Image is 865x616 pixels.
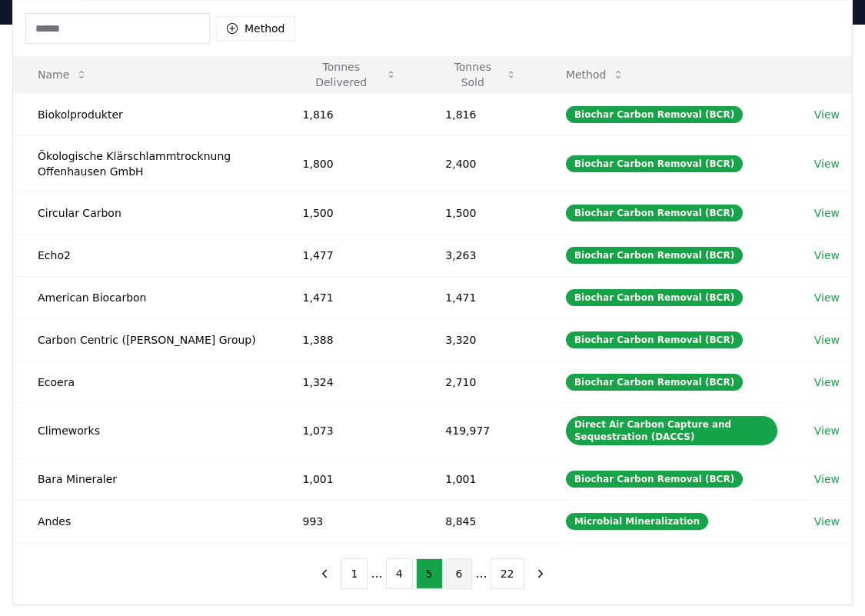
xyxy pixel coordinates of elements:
[13,234,278,276] td: Echo2
[421,500,541,542] td: 8,845
[566,247,743,264] div: Biochar Carbon Removal (BCR)
[814,156,840,171] a: View
[13,276,278,318] td: American Biocarbon
[421,93,541,135] td: 1,816
[433,59,529,90] button: Tonnes Sold
[814,514,840,529] a: View
[814,375,840,390] a: View
[566,106,743,123] div: Biochar Carbon Removal (BCR)
[13,361,278,403] td: Ecoera
[421,403,541,458] td: 419,977
[421,234,541,276] td: 3,263
[278,458,421,500] td: 1,001
[566,471,743,488] div: Biochar Carbon Removal (BCR)
[216,16,295,41] button: Method
[25,59,100,90] button: Name
[278,361,421,403] td: 1,324
[341,558,368,589] button: 1
[13,500,278,542] td: Andes
[278,276,421,318] td: 1,471
[814,423,840,438] a: View
[13,458,278,500] td: Bara Mineraler
[278,500,421,542] td: 993
[814,107,840,122] a: View
[278,191,421,234] td: 1,500
[814,332,840,348] a: View
[416,558,443,589] button: 5
[13,191,278,234] td: Circular Carbon
[13,403,278,458] td: Climeworks
[814,471,840,487] a: View
[566,416,777,445] div: Direct Air Carbon Capture and Sequestration (DACCS)
[278,93,421,135] td: 1,816
[446,558,473,589] button: 6
[566,374,743,391] div: Biochar Carbon Removal (BCR)
[421,191,541,234] td: 1,500
[371,564,382,583] li: ...
[527,558,554,589] button: next page
[554,59,637,90] button: Method
[13,318,278,361] td: Carbon Centric ([PERSON_NAME] Group)
[421,318,541,361] td: 3,320
[475,564,487,583] li: ...
[13,93,278,135] td: Biokolprodukter
[278,403,421,458] td: 1,073
[278,135,421,191] td: 1,800
[814,248,840,263] a: View
[278,318,421,361] td: 1,388
[386,558,413,589] button: 4
[814,290,840,305] a: View
[566,513,708,530] div: Microbial Mineralization
[421,276,541,318] td: 1,471
[421,135,541,191] td: 2,400
[421,458,541,500] td: 1,001
[311,558,338,589] button: previous page
[566,155,743,172] div: Biochar Carbon Removal (BCR)
[566,331,743,348] div: Biochar Carbon Removal (BCR)
[291,59,409,90] button: Tonnes Delivered
[566,289,743,306] div: Biochar Carbon Removal (BCR)
[13,135,278,191] td: Ökologische Klärschlammtrocknung Offenhausen GmbH
[421,361,541,403] td: 2,710
[278,234,421,276] td: 1,477
[566,205,743,221] div: Biochar Carbon Removal (BCR)
[814,205,840,221] a: View
[491,558,524,589] button: 22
